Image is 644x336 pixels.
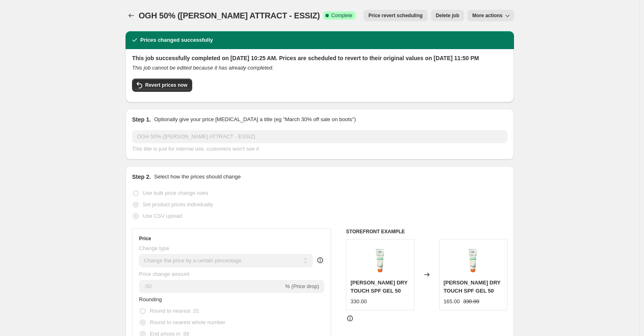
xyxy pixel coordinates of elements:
[150,319,225,325] span: Round to nearest whole number
[143,190,208,196] span: Use bulk price change rules
[132,79,192,92] button: Revert prices now
[132,65,274,71] i: This job cannot be edited because it has already completed.
[139,280,283,293] input: -15
[431,10,464,21] button: Delete job
[346,228,507,235] h6: STOREFRONT EXAMPLE
[150,308,199,314] span: Round to nearest .01
[457,244,489,276] img: 581e225e-c769-424c-a162-3f8efb458f38_80x.jpg
[467,10,514,21] button: More actions
[364,244,397,276] img: 581e225e-c769-424c-a162-3f8efb458f38_80x.jpg
[368,12,423,19] span: Price revert scheduling
[154,115,356,124] p: Optionally give your price [MEDICAL_DATA] a title (eg "March 30% off sale on boots")
[285,283,319,289] span: % (Price drop)
[154,173,241,181] p: Select how the prices should change
[132,130,507,143] input: 30% off holiday sale
[139,245,169,251] span: Change type
[126,10,137,21] button: Price change jobs
[364,10,428,21] button: Price revert scheduling
[331,12,352,19] span: Complete
[444,280,500,294] span: [PERSON_NAME] DRY TOUCH SPF GEL 50
[143,201,213,207] span: Set product prices individually
[350,298,367,306] div: 330.00
[139,271,189,277] span: Price change amount
[139,11,320,20] span: OGH 50% ([PERSON_NAME] ATTRACT - ESSIZ)
[132,173,151,181] h2: Step 2.
[132,115,151,124] h2: Step 1.
[444,298,460,306] div: 165.00
[316,256,324,264] div: help
[140,36,213,44] h2: Prices changed successfully
[139,296,162,302] span: Rounding
[143,213,182,219] span: Use CSV upload
[139,235,151,242] h3: Price
[472,12,503,19] span: More actions
[350,280,407,294] span: [PERSON_NAME] DRY TOUCH SPF GEL 50
[132,146,259,152] span: This title is just for internal use, customers won't see it
[132,54,507,62] h2: This job successfully completed on [DATE] 10:25 AM. Prices are scheduled to revert to their origi...
[463,298,479,306] strike: 330.00
[436,12,459,19] span: Delete job
[145,82,187,88] span: Revert prices now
